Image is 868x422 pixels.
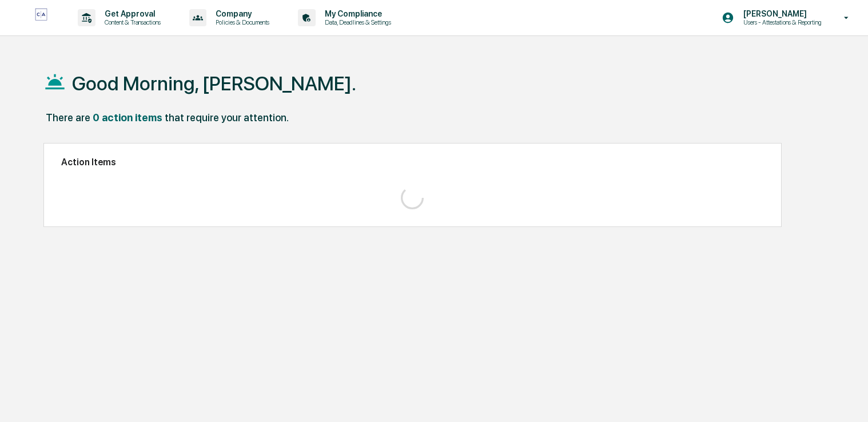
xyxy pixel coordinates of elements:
[95,9,166,18] p: Get Approval
[734,9,827,18] p: [PERSON_NAME]
[734,18,827,26] p: Users - Attestations & Reporting
[93,112,162,124] div: 0 action items
[206,9,275,18] p: Company
[61,157,765,168] h2: Action Items
[72,72,356,95] h1: Good Morning, [PERSON_NAME].
[95,18,166,26] p: Content & Transactions
[206,18,275,26] p: Policies & Documents
[165,112,289,124] div: that require your attention.
[316,9,397,18] p: My Compliance
[316,18,397,26] p: Data, Deadlines & Settings
[46,112,90,124] div: There are
[27,8,55,27] img: logo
